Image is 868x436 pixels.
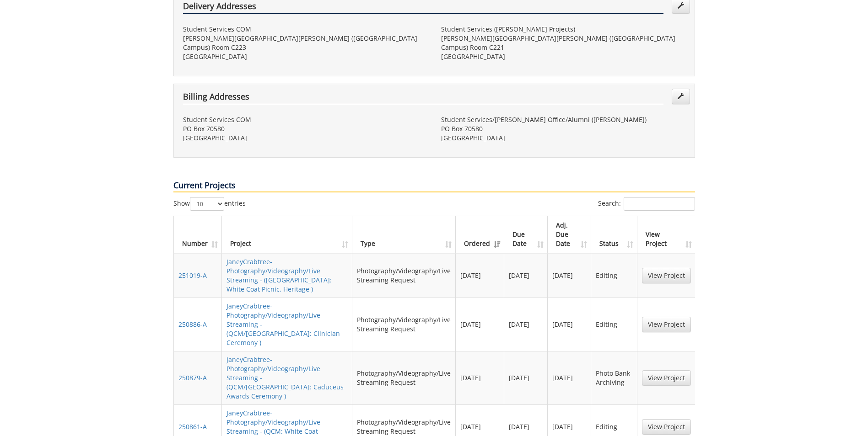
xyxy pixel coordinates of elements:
[183,124,427,133] p: PO Box 70580
[456,253,504,298] td: [DATE]
[456,216,504,253] th: Ordered: activate to sort column ascending
[548,253,591,298] td: [DATE]
[642,268,691,283] a: View Project
[441,124,685,133] p: PO Box 70580
[637,216,695,253] th: View Project: activate to sort column ascending
[642,317,691,332] a: View Project
[441,115,685,124] p: Student Services/[PERSON_NAME] Office/Alumni ([PERSON_NAME])
[548,216,591,253] th: Adj. Due Date: activate to sort column ascending
[672,89,690,104] a: Edit Addresses
[352,298,456,351] td: Photography/Videography/Live Streaming Request
[456,351,504,404] td: [DATE]
[441,25,685,34] p: Student Services ([PERSON_NAME] Projects)
[178,373,207,382] a: 250879-A
[352,351,456,404] td: Photography/Videography/Live Streaming Request
[624,197,695,211] input: Search:
[178,422,207,431] a: 250861-A
[598,197,695,211] label: Search:
[226,302,340,347] a: JaneyCrabtree-Photography/Videography/Live Streaming - (QCM/[GEOGRAPHIC_DATA]: Clinician Ceremony )
[456,298,504,351] td: [DATE]
[352,216,456,253] th: Type: activate to sort column ascending
[183,52,427,61] p: [GEOGRAPHIC_DATA]
[591,216,637,253] th: Status: activate to sort column ascending
[183,34,427,52] p: [PERSON_NAME][GEOGRAPHIC_DATA][PERSON_NAME] ([GEOGRAPHIC_DATA] Campus) Room C223
[642,370,691,386] a: View Project
[441,34,685,52] p: [PERSON_NAME][GEOGRAPHIC_DATA][PERSON_NAME] ([GEOGRAPHIC_DATA] Campus) Room C221
[548,351,591,404] td: [DATE]
[183,115,427,124] p: Student Services COM
[190,197,224,211] select: Showentries
[591,351,637,404] td: Photo Bank Archiving
[642,419,691,435] a: View Project
[173,197,246,211] label: Show entries
[548,298,591,351] td: [DATE]
[226,257,332,293] a: JaneyCrabtree-Photography/Videography/Live Streaming - ([GEOGRAPHIC_DATA]: White Coat Picnic, Her...
[352,253,456,298] td: Photography/Videography/Live Streaming Request
[591,253,637,298] td: Editing
[183,133,427,143] p: [GEOGRAPHIC_DATA]
[591,298,637,351] td: Editing
[183,2,663,14] h4: Delivery Addresses
[504,351,548,404] td: [DATE]
[226,355,344,400] a: JaneyCrabtree-Photography/Videography/Live Streaming - (QCM/[GEOGRAPHIC_DATA]: Caduceus Awards Ce...
[441,133,685,143] p: [GEOGRAPHIC_DATA]
[183,25,427,34] p: Student Services COM
[222,216,352,253] th: Project: activate to sort column ascending
[441,52,685,61] p: [GEOGRAPHIC_DATA]
[174,216,222,253] th: Number: activate to sort column ascending
[504,298,548,351] td: [DATE]
[178,320,207,329] a: 250886-A
[173,180,695,192] p: Current Projects
[504,216,548,253] th: Due Date: activate to sort column ascending
[178,271,207,280] a: 251019-A
[504,253,548,298] td: [DATE]
[183,92,663,104] h4: Billing Addresses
